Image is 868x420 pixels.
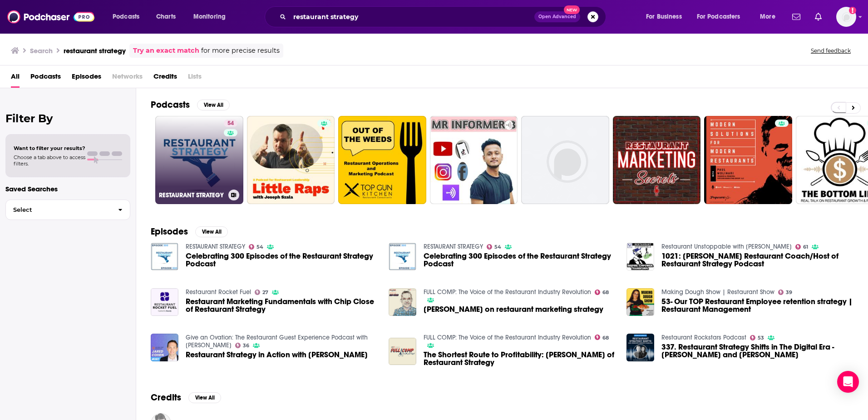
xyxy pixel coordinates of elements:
div: Open Intercom Messenger [837,371,859,393]
img: Celebrating 300 Episodes of the Restaurant Strategy Podcast [151,243,178,270]
a: Chip Klose on restaurant marketing strategy [389,288,416,316]
a: 54 [224,120,237,127]
svg: Add a profile image [849,7,856,14]
a: 68 [595,335,609,340]
a: RESTAURANT STRATEGY [424,243,483,250]
span: Lists [188,69,202,88]
a: 337. Restaurant Strategy Shifts in The Digital Era - Carl Orsbourn and Meredith Sandland [661,343,853,359]
a: Celebrating 300 Episodes of the Restaurant Strategy Podcast [186,252,378,268]
img: Restaurant Strategy in Action with Jared Cohen [151,334,178,361]
h3: Search [30,46,53,55]
a: Credits [153,69,177,88]
a: Restaurant Rocket Fuel [186,288,251,296]
button: Send feedback [808,47,853,55]
button: View All [195,226,228,237]
img: 337. Restaurant Strategy Shifts in The Digital Era - Carl Orsbourn and Meredith Sandland [626,334,654,361]
span: 39 [786,290,792,295]
span: Open Advanced [538,15,576,19]
span: 54 [227,119,234,128]
button: open menu [691,10,754,24]
span: New [564,5,580,14]
span: Logged in as Shift_2 [836,7,856,27]
span: 53 [758,336,764,340]
input: Search podcasts, credits, & more... [290,10,534,24]
button: Open AdvancedNew [534,11,580,22]
img: Celebrating 300 Episodes of the Restaurant Strategy Podcast [389,243,416,270]
span: Restaurant Strategy in Action with [PERSON_NAME] [186,351,368,359]
img: Restaurant Marketing Fundamentals with Chip Close of Restaurant Strategy [151,288,178,316]
span: 68 [602,336,609,340]
span: for more precise results [201,45,280,56]
span: Networks [112,69,143,88]
button: open menu [187,10,237,24]
a: Show notifications dropdown [789,9,804,25]
span: 1021: [PERSON_NAME] Restaurant Coach/Host of Restaurant Strategy Podcast [661,252,853,268]
a: 39 [778,290,793,295]
a: Restaurant Unstoppable with Eric Cacciatore [661,243,792,250]
span: Charts [156,10,176,23]
span: 68 [602,290,609,295]
a: All [11,69,20,88]
a: FULL COMP: The Voice of the Restaurant Industry Revolution [424,334,591,341]
a: Restaurant Rockstars Podcast [661,334,746,341]
a: Chip Klose on restaurant marketing strategy [424,305,603,313]
img: Podchaser - Follow, Share and Rate Podcasts [7,8,94,25]
a: PodcastsView All [151,99,230,110]
a: 1021: Chip Klose Restaurant Coach/Host of Restaurant Strategy Podcast [661,252,853,268]
span: Want to filter your results? [14,145,85,151]
button: open menu [640,10,693,24]
a: FULL COMP: The Voice of the Restaurant Industry Revolution [424,288,591,296]
h2: Episodes [151,226,188,237]
a: Podcasts [30,69,61,88]
span: Choose a tab above to access filters. [14,154,85,167]
span: For Podcasters [697,10,740,23]
a: EpisodesView All [151,226,228,237]
a: The Shortest Route to Profitability: Chip Klose of Restaurant Strategy [424,351,616,366]
a: Episodes [72,69,101,88]
span: 61 [803,245,808,249]
a: Celebrating 300 Episodes of the Restaurant Strategy Podcast [424,252,616,268]
h2: Podcasts [151,99,190,110]
a: Making Dough Show | Restaurant Show [661,288,774,296]
a: Give an Ovation: The Restaurant Guest Experience Podcast with Zack Oates [186,334,368,349]
h3: RESTAURANT STRATEGY [159,191,225,199]
a: 54RESTAURANT STRATEGY [155,116,243,204]
a: 36 [235,343,250,348]
h2: Credits [151,392,181,403]
a: 27 [255,290,269,295]
span: Podcasts [113,10,139,23]
a: CreditsView All [151,392,221,403]
button: Select [5,200,130,220]
span: 337. Restaurant Strategy Shifts in The Digital Era - [PERSON_NAME] and [PERSON_NAME] [661,343,853,359]
a: Charts [150,10,181,24]
img: 53- Our TOP Restaurant Employee retention strategy | Restaurant Management [626,288,654,316]
p: Saved Searches [5,185,130,193]
a: Restaurant Strategy in Action with Jared Cohen [186,351,368,359]
a: Try an exact match [133,45,199,56]
img: User Profile [836,7,856,27]
img: The Shortest Route to Profitability: Chip Klose of Restaurant Strategy [389,338,416,365]
a: 1021: Chip Klose Restaurant Coach/Host of Restaurant Strategy Podcast [626,243,654,270]
button: Show profile menu [836,7,856,27]
h3: restaurant strategy [64,46,126,55]
button: View All [197,100,230,110]
span: [PERSON_NAME] on restaurant marketing strategy [424,305,603,313]
button: open menu [106,10,151,24]
span: For Business [646,10,682,23]
span: 36 [243,344,249,348]
a: 53 [750,335,764,340]
a: Restaurant Marketing Fundamentals with Chip Close of Restaurant Strategy [186,298,378,313]
a: 53- Our TOP Restaurant Employee retention strategy | Restaurant Management [661,298,853,313]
